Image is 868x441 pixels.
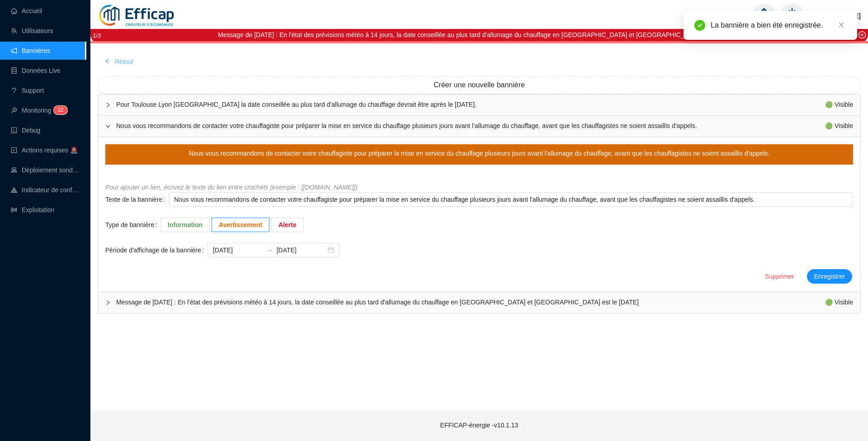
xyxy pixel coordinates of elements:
textarea: Texte de la bannière Texte de la bannière Texte de la bannière [169,192,853,207]
span: 3 [57,107,61,113]
label: Texte de la bannière [105,192,169,207]
a: notificationBannières [11,47,50,54]
button: Créer une nouvelle bannière [98,76,861,94]
span: close [838,22,844,28]
span: close-circle [859,31,866,38]
span: Enregistrer [814,272,845,281]
span: Avertissement [219,221,262,228]
a: clusterDéploiement sondes [11,166,80,174]
a: monitorMonitoring32 [11,107,65,114]
a: questionSupport [11,87,44,94]
span: arrow-left [105,58,111,64]
span: check-circle [694,20,705,31]
span: Nous vous recommandons de contacter votre chauffagiste pour préparer la mise en service du chauff... [116,121,825,131]
span: Information [168,221,203,228]
span: check-square [11,147,17,153]
label: Période d'affichage de la bannière [105,243,208,257]
a: homeAccueil [11,7,42,14]
label: Type de bannière [105,218,160,232]
span: Alerte [278,221,297,228]
input: Période d'affichage de la bannière Période d'affichage de la bannière Période d'affichage de la b... [213,246,262,255]
a: heat-mapIndicateur de confort [11,186,80,194]
div: Nous vous recommandons de contacter votre chauffagiste pour préparer la mise en service du chauff... [189,149,770,158]
span: [PERSON_NAME] [808,1,861,30]
span: to [266,247,273,254]
a: teamUtilisateurs [11,27,53,34]
div: Message de [DATE] : En l'état des prévisions météo à 14 jours, la date conseillée au plus tard d'... [218,30,741,40]
span: Supprimer [765,272,794,281]
span: Retour [115,57,134,66]
span: EFFICAP-énergie - v10.1.13 [440,422,519,429]
span: home [756,8,772,24]
span: 2 [61,107,64,113]
img: power [780,4,804,28]
div: Message de [DATE] : En l'état des prévisions météo à 14 jours, la date conseillée au plus tard d'... [98,292,860,313]
span: 🟢 Visible [825,299,853,306]
a: databaseDonnées Live [11,67,61,74]
button: Supprimer [758,269,802,284]
i: 1 / 3 [93,32,101,39]
span: collapsed [105,102,111,108]
i: Pour ajouter un lien, écrivez le texte du lien entre crochets (exemple : [[DOMAIN_NAME]]) [105,184,358,191]
button: Retour [98,54,141,69]
button: Enregistrer [807,269,852,284]
div: Nous vous recommandons de contacter votre chauffagiste pour préparer la mise en service du chauff... [98,116,860,137]
a: Close [836,20,846,30]
span: Créer une nouvelle bannière [434,80,525,90]
span: swap-right [266,247,273,254]
div: La bannière a bien été enregistrée. [711,20,846,31]
a: codeDebug [11,127,40,134]
span: 🟢 Visible [825,101,853,108]
div: Pour Toulouse Lyon [GEOGRAPHIC_DATA] la date conseillée au plus tard d'allumage du chauffage devr... [98,95,860,115]
sup: 32 [54,106,67,114]
span: Pour Toulouse Lyon [GEOGRAPHIC_DATA] la date conseillée au plus tard d'allumage du chauffage devr... [116,100,825,109]
span: Message de [DATE] : En l'état des prévisions météo à 14 jours, la date conseillée au plus tard d'... [116,298,825,307]
a: slidersExploitation [11,206,54,213]
span: Actions requises 🚨 [22,147,78,154]
span: 🟢 Visible [825,122,853,129]
span: collapsed [105,300,111,305]
span: expanded [105,123,111,129]
input: Date de fin [277,246,326,255]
